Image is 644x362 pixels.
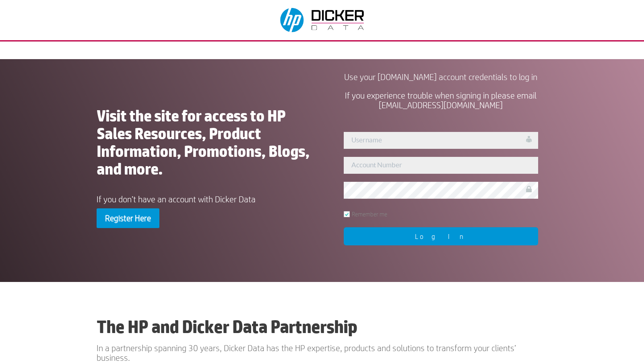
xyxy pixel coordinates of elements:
h1: Visit the site for access to HP Sales Resources, Product Information, Promotions, Blogs, and more. [97,107,310,182]
input: Username [344,132,538,149]
img: Dicker Data & HP [275,4,370,36]
label: Remember me [344,211,387,217]
input: Log In [344,227,538,245]
b: The HP and Dicker Data Partnership [97,316,357,337]
input: Account Number [344,157,538,174]
a: Register Here [97,208,159,228]
span: Use your [DOMAIN_NAME] account credentials to log in [344,72,537,82]
span: If you don’t have an account with Dicker Data [97,194,256,204]
span: If you experience trouble when signing in please email [EMAIL_ADDRESS][DOMAIN_NAME] [345,90,537,110]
